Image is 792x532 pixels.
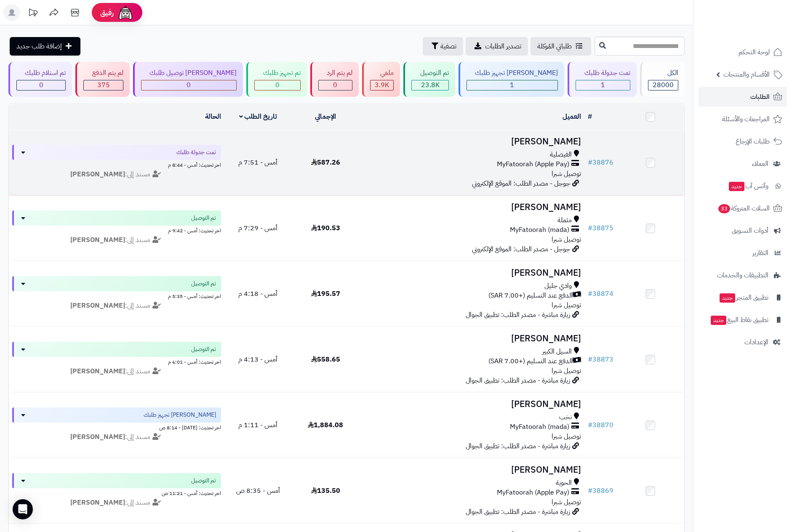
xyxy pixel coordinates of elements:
[176,148,216,157] span: تمت جدولة طلبك
[236,486,280,496] span: أمس - 8:35 ص
[12,357,221,366] div: اخر تحديث: أمس - 6:01 م
[510,422,569,432] span: MyFatoorah (mada)
[466,507,570,517] span: زيارة مباشرة - مصدر الطلب: تطبيق الجوال
[402,62,456,97] a: تم التوصيل 23.8K
[699,310,787,330] a: تطبيق نقاط البيعجديد
[588,420,613,430] a: #38870
[100,8,114,18] span: رفيق
[7,62,74,97] a: تم استلام طلبك 0
[485,41,521,51] span: تصدير الطلبات
[238,223,277,233] span: أمس - 7:29 م
[466,37,528,56] a: تصدير الطلبات
[308,420,343,430] span: 1,884.08
[588,420,592,430] span: #
[588,223,613,233] a: #38875
[191,279,216,288] span: تم التوصيل
[70,169,125,179] strong: [PERSON_NAME]
[144,411,216,419] span: [PERSON_NAME] تجهيز طلبك
[238,157,277,168] span: أمس - 7:51 م
[187,80,191,90] span: 0
[17,80,65,90] div: 0
[411,68,448,78] div: تم التوصيل
[699,221,787,241] a: أدوات التسويق
[466,441,570,451] span: زيارة مباشرة - مصدر الطلب: تطبيق الجوال
[363,268,581,278] h3: [PERSON_NAME]
[699,332,787,352] a: الإعدادات
[360,62,402,97] a: ملغي 3.9K
[6,235,227,245] div: مسند إلى:
[537,41,572,51] span: طلباتي المُوكلة
[117,4,134,21] img: ai-face.png
[467,68,558,78] div: [PERSON_NAME] تجهيز طلبك
[333,80,337,90] span: 0
[22,4,43,23] a: تحديثات المنصة
[653,80,674,90] span: 28000
[457,62,566,97] a: [PERSON_NAME] تجهيز طلبك 1
[6,367,227,376] div: مسند إلى:
[16,68,66,78] div: تم استلام طلبك
[311,486,340,496] span: 135.50
[648,68,678,78] div: الكل
[588,112,592,122] a: #
[699,176,787,196] a: وآتس آبجديد
[497,160,569,169] span: MyFatoorah (Apple Pay)
[440,41,456,51] span: تصفية
[70,432,125,442] strong: [PERSON_NAME]
[6,498,227,508] div: مسند إلى:
[752,158,768,170] span: العملاء
[552,366,581,376] span: توصيل شبرا
[412,80,448,90] div: 23768
[318,68,352,78] div: لم يتم الرد
[83,68,123,78] div: لم يتم الدفع
[39,80,43,90] span: 0
[588,157,592,168] span: #
[363,399,581,409] h3: [PERSON_NAME]
[6,432,227,442] div: مسند إلى:
[717,269,768,281] span: التطبيقات والخدمات
[309,62,360,97] a: لم يتم الرد 0
[588,223,592,233] span: #
[363,465,581,475] h3: [PERSON_NAME]
[542,347,572,356] span: السيل الكبير
[363,137,581,146] h3: [PERSON_NAME]
[205,112,221,122] a: الحالة
[497,488,569,497] span: MyFatoorah (Apple Pay)
[70,366,125,376] strong: [PERSON_NAME]
[550,150,572,160] span: الفيصلية
[750,91,770,103] span: الطلبات
[552,431,581,442] span: توصيل شبرا
[12,423,221,431] div: اخر تحديث: [DATE] - 8:14 ص
[699,109,787,129] a: المراجعات والأسئلة
[576,68,630,78] div: تمت جدولة طلبك
[601,80,605,90] span: 1
[699,131,787,152] a: طلبات الإرجاع
[699,87,787,107] a: الطلبات
[699,243,787,263] a: التقارير
[699,198,787,218] a: السلات المتروكة33
[319,80,352,90] div: 0
[736,136,770,147] span: طلبات الإرجاع
[74,62,131,97] a: لم يتم الدفع 375
[16,41,62,51] span: إضافة طلب جديد
[552,169,581,179] span: توصيل شبرا
[371,80,393,90] div: 3855
[70,497,125,508] strong: [PERSON_NAME]
[588,354,613,364] a: #38873
[70,235,125,245] strong: [PERSON_NAME]
[311,354,340,364] span: 558.65
[510,80,514,90] span: 1
[6,170,227,179] div: مسند إلى:
[245,62,308,97] a: تم تجهيز طلبك 0
[752,247,768,259] span: التقارير
[239,112,277,122] a: تاريخ الطلب
[559,412,572,422] span: نخب
[699,154,787,174] a: العملاء
[12,488,221,497] div: اخر تحديث: أمس - 11:21 ص
[718,204,730,213] span: 33
[728,180,768,192] span: وآتس آب
[12,291,221,300] div: اخر تحديث: أمس - 5:35 م
[466,310,570,320] span: زيارة مباشرة - مصدر الطلب: تطبيق الجوال
[510,225,569,235] span: MyFatoorah (mada)
[466,375,570,386] span: زيارة مباشرة - مصدر الطلب: تطبيق الجوال
[710,314,768,326] span: تطبيق نقاط البيع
